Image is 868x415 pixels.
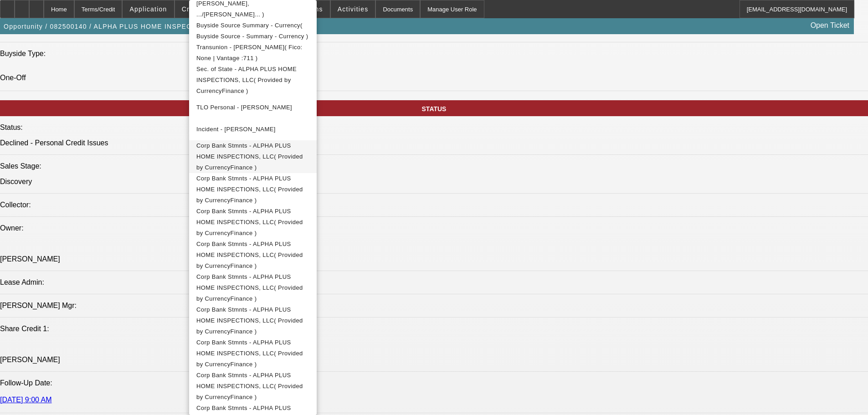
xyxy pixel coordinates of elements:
button: Sec. of State - ALPHA PLUS HOME INSPECTIONS, LLC( Provided by CurrencyFinance ) [189,64,317,97]
span: Buyside Source Summary - Currency( Buyside Source - Summary - Currency ) [196,22,308,40]
button: Corp Bank Stmnts - ALPHA PLUS HOME INSPECTIONS, LLC( Provided by CurrencyFinance ) [189,206,317,239]
button: Corp Bank Stmnts - ALPHA PLUS HOME INSPECTIONS, LLC( Provided by CurrencyFinance ) [189,140,317,173]
button: Incident - Wooding, Harold [189,118,317,140]
span: Corp Bank Stmnts - ALPHA PLUS HOME INSPECTIONS, LLC( Provided by CurrencyFinance ) [196,208,303,236]
span: Corp Bank Stmnts - ALPHA PLUS HOME INSPECTIONS, LLC( Provided by CurrencyFinance ) [196,175,303,204]
span: Transunion - [PERSON_NAME]( Fico: None | Vantage :711 ) [196,44,303,61]
button: Corp Bank Stmnts - ALPHA PLUS HOME INSPECTIONS, LLC( Provided by CurrencyFinance ) [189,173,317,206]
button: Corp Bank Stmnts - ALPHA PLUS HOME INSPECTIONS, LLC( Provided by CurrencyFinance ) [189,370,317,403]
button: Corp Bank Stmnts - ALPHA PLUS HOME INSPECTIONS, LLC( Provided by CurrencyFinance ) [189,337,317,370]
button: Buyside Source Summary - Currency( Buyside Source - Summary - Currency ) [189,20,317,42]
button: Corp Bank Stmnts - ALPHA PLUS HOME INSPECTIONS, LLC( Provided by CurrencyFinance ) [189,304,317,337]
span: Corp Bank Stmnts - ALPHA PLUS HOME INSPECTIONS, LLC( Provided by CurrencyFinance ) [196,339,303,368]
button: Transunion - Wooding, Harold( Fico: None | Vantage :711 ) [189,42,317,64]
span: TLO Personal - [PERSON_NAME] [196,104,292,111]
button: Corp Bank Stmnts - ALPHA PLUS HOME INSPECTIONS, LLC( Provided by CurrencyFinance ) [189,239,317,272]
span: Corp Bank Stmnts - ALPHA PLUS HOME INSPECTIONS, LLC( Provided by CurrencyFinance ) [196,306,303,335]
span: Sec. of State - ALPHA PLUS HOME INSPECTIONS, LLC( Provided by CurrencyFinance ) [196,66,297,94]
span: Incident - [PERSON_NAME] [196,126,276,133]
button: TLO Personal - Wooding, Harold [189,97,317,118]
button: Corp Bank Stmnts - ALPHA PLUS HOME INSPECTIONS, LLC( Provided by CurrencyFinance ) [189,272,317,304]
span: Corp Bank Stmnts - ALPHA PLUS HOME INSPECTIONS, LLC( Provided by CurrencyFinance ) [196,142,303,171]
span: Corp Bank Stmnts - ALPHA PLUS HOME INSPECTIONS, LLC( Provided by CurrencyFinance ) [196,372,303,400]
span: Corp Bank Stmnts - ALPHA PLUS HOME INSPECTIONS, LLC( Provided by CurrencyFinance ) [196,273,303,302]
span: Corp Bank Stmnts - ALPHA PLUS HOME INSPECTIONS, LLC( Provided by CurrencyFinance ) [196,241,303,269]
